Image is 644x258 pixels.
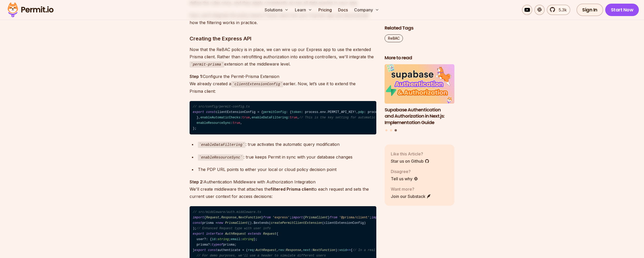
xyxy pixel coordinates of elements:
[339,248,350,252] span: =>
[385,106,454,126] h3: Supabase Authentication and Authorization in Next.js: Implementation Guide
[190,101,376,135] code: clientExtensionConfig = { : { : process. . !, : process. . || , : , }, : , : , : , };
[316,5,334,15] a: Pricing
[391,175,418,182] a: Tell us why
[190,73,376,95] p: Configure the Permit-Prisma Extension We already created a earlier. Now, let’s use it to extend t...
[200,116,240,119] span: enableAutomaticChecks
[5,1,56,19] img: Permit logo
[299,116,406,119] span: // This is the key setting for automatic query filtering
[391,168,418,174] p: Disagree?
[197,121,231,125] span: enableResourceSync
[218,238,229,241] span: string
[394,129,397,131] button: Go to slide 3
[271,187,313,192] strong: filtered Prisma client
[263,110,286,114] span: permitConfig
[391,158,429,164] a: Star us on Github
[252,116,288,119] span: enableDataFiltering
[198,166,376,173] div: The PDP URL points to either your local or cloud policy decision point
[225,221,248,225] span: PrismaClient
[576,4,603,16] a: Sign In
[221,216,237,219] span: Response
[193,221,202,225] span: const
[385,34,403,42] a: ReBAC
[193,110,204,114] span: export
[385,64,454,104] img: Supabase Authentication and Authorization in Next.js: Implementation Guide
[312,248,335,252] span: NextFunction
[206,216,219,219] span: Request
[556,7,567,13] span: 5.3k
[339,216,370,219] span: '@prisma/client'
[248,232,261,236] span: extends
[212,238,216,241] span: id
[212,243,223,247] span: typeof
[193,216,204,219] span: import
[263,5,291,15] button: Solutions
[218,221,223,225] span: new
[273,216,290,219] span: 'express'
[547,5,570,15] a: 5.3k
[371,216,383,219] span: import
[242,116,250,119] span: true
[385,64,454,126] li: 3 of 3
[391,193,431,199] a: Join our Substack
[293,5,314,15] button: Learn
[197,254,326,257] span: // For demo purposes, we'll use a header to simulate different users
[193,232,204,236] span: export
[353,248,463,252] span: // In a real app, this would verify a JWT token or session
[206,110,216,114] span: const
[263,232,276,236] span: Request
[197,227,271,230] span: // Enhanced Request type with user info
[385,64,454,132] div: Posts
[190,46,376,68] p: Now that the ReBAC policy is in place, we can wire up our Express app to use the extended Prisma ...
[225,232,246,236] span: AuthRequest
[231,238,240,241] span: email
[303,248,311,252] span: next
[336,5,350,15] a: Docs
[233,121,240,125] span: true
[190,74,203,79] strong: Step 1:
[256,248,276,252] span: AuthRequest
[193,210,261,214] span: // src/middleware/auth.middleware.ts
[198,141,376,148] div: : true activates the automatic query modification
[231,81,283,87] code: clientExtensionConfig
[385,55,454,61] h2: More to read
[385,64,454,126] a: Supabase Authentication and Authorization in Next.js: Implementation GuideSupabase Authentication...
[328,110,354,114] span: PERMIT_API_KEY
[305,216,328,219] span: PrismaClient
[390,129,392,131] button: Go to slide 2
[358,110,364,114] span: pdp
[198,142,245,148] code: enableDataFiltering
[286,248,301,252] span: Response
[198,153,376,161] div: : true keeps Permit in sync with your database changes
[195,248,206,252] span: export
[271,221,322,225] span: createPermitClientExtension
[190,61,224,68] code: permit-prisma
[190,178,376,200] p: Authentication Middleware with Authorization Integration We'll create middleware that attaches th...
[385,129,387,131] button: Go to slide 1
[292,110,301,114] span: token
[391,186,431,192] p: Want more?
[339,248,347,252] span: void
[292,216,303,219] span: import
[263,216,271,219] span: from
[198,154,243,161] code: enableResourceSync
[206,232,223,236] span: interface
[190,34,376,43] h3: Creating the Express API
[242,238,253,241] span: string
[290,116,297,119] span: true
[248,248,253,252] span: req
[385,25,454,31] h2: Related Tags
[238,216,261,219] span: NextFunction
[605,4,639,16] a: Start Now
[208,248,218,252] span: const
[352,5,381,15] button: Company
[193,105,250,109] span: // src/config/permit-config.ts
[330,216,337,219] span: from
[278,248,284,252] span: res
[320,110,326,114] span: env
[391,150,429,157] p: Like this Article?
[190,179,204,184] strong: Step 2:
